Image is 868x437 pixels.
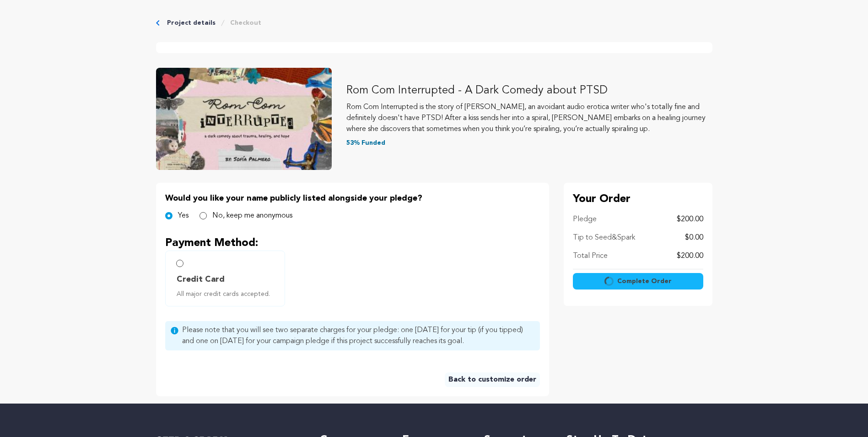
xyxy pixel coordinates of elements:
p: $200.00 [677,251,703,262]
span: All major credit cards accepted. [177,290,277,299]
p: Your Order [573,192,703,207]
p: Rom Com Interrupted is the story of [PERSON_NAME], an avoidant audio erotica writer who's totally... [346,102,712,135]
p: Tip to Seed&Spark [573,232,635,243]
a: Checkout [230,18,261,27]
p: Payment Method: [165,236,540,251]
p: $200.00 [677,214,703,225]
p: 53% Funded [346,138,712,147]
span: Please note that you will see two separate charges for your pledge: one [DATE] for your tip (if y... [182,325,534,347]
button: Complete Order [573,273,703,290]
a: Project details [167,18,216,27]
span: Complete Order [617,277,672,286]
p: Would you like your name publicly listed alongside your pledge? [165,192,540,205]
a: Back to customize order [445,372,540,387]
img: Rom Com Interrupted - A Dark Comedy about PTSD image [156,68,332,170]
p: Rom Com Interrupted - A Dark Comedy about PTSD [346,83,712,98]
p: $0.00 [685,232,703,243]
div: Breadcrumb [156,18,712,27]
label: No, keep me anonymous [212,210,292,221]
p: Total Price [573,251,608,262]
p: Pledge [573,214,597,225]
span: Credit Card [177,273,225,286]
label: Yes [178,210,189,221]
